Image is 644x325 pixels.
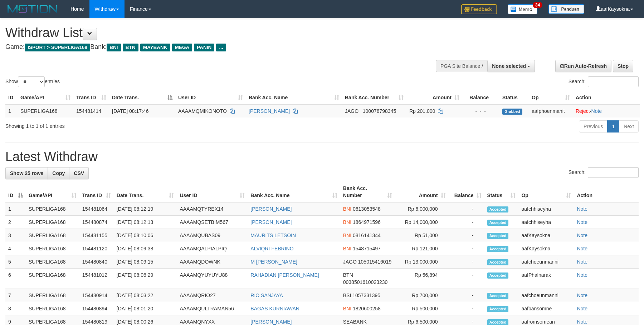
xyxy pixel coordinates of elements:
th: Status: activate to sort column ascending [484,182,519,202]
td: [DATE] 08:10:06 [114,229,177,242]
th: Balance: activate to sort column ascending [449,182,484,202]
span: ... [216,44,226,51]
span: AAAAMQMIKONOTO [178,108,227,114]
th: Action [574,182,639,202]
td: - [449,269,484,289]
a: Note [577,319,587,325]
button: None selected [487,60,535,72]
td: AAAAMQTYREX14 [177,202,248,216]
td: 1 [5,202,26,216]
td: 154480874 [79,216,114,229]
span: Accepted [487,306,509,312]
td: 154481012 [79,269,114,289]
td: 7 [5,289,26,302]
td: 154480894 [79,302,114,315]
a: RAHADIAN [PERSON_NAME] [250,272,319,278]
td: aafKaysokna [518,229,574,242]
th: User ID: activate to sort column ascending [177,182,248,202]
td: SUPERLIGA168 [26,242,79,255]
td: SUPERLIGA168 [26,289,79,302]
th: Balance [462,91,499,104]
td: SUPERLIGA168 [26,255,79,269]
span: Accepted [487,293,509,299]
a: CSV [69,167,89,179]
label: Show entries [5,76,60,87]
a: Show 25 rows [5,167,48,179]
a: Reject [576,108,590,114]
td: [DATE] 08:09:38 [114,242,177,255]
a: M [PERSON_NAME] [250,259,297,265]
td: AAAAMQALPIALPIQ [177,242,248,255]
a: Note [577,259,587,265]
th: Bank Acc. Name: activate to sort column ascending [248,182,340,202]
td: - [449,302,484,315]
td: [DATE] 08:06:29 [114,269,177,289]
a: Note [577,272,587,278]
td: Rp 700,000 [395,289,449,302]
td: Rp 14,000,000 [395,216,449,229]
td: Rp 56,894 [395,269,449,289]
td: - [449,242,484,255]
a: Previous [579,120,608,132]
span: MAYBANK [140,44,170,51]
span: Accepted [487,206,509,212]
th: Status [499,91,529,104]
td: 5 [5,255,26,269]
span: Copy 105015416019 to clipboard [358,259,391,265]
span: PANIN [194,44,214,51]
span: BTN [343,272,353,278]
span: None selected [492,63,526,69]
td: AAAAMQDOWNK [177,255,248,269]
th: Trans ID: activate to sort column ascending [73,91,109,104]
td: aafchoeunmanni [518,255,574,269]
h1: Withdraw List [5,26,422,40]
th: Amount: activate to sort column ascending [406,91,462,104]
img: Button%20Memo.svg [508,4,538,14]
td: · [573,104,640,117]
a: Next [619,120,639,132]
span: BNI [343,306,351,311]
h1: Latest Withdraw [5,150,639,164]
td: [DATE] 08:09:15 [114,255,177,269]
td: Rp 6,000,000 [395,202,449,216]
a: ALVIQRI FEBRINO [250,246,293,251]
h4: Game: Bank: [5,44,422,51]
label: Search: [569,76,639,87]
span: Copy 0613053548 to clipboard [353,206,381,212]
a: Copy [48,167,69,179]
span: Accepted [487,272,509,279]
div: PGA Site Balance / [436,60,487,72]
span: Grabbed [502,109,522,115]
img: Feedback.jpg [461,4,497,14]
span: BSI [343,292,351,298]
td: [DATE] 08:03:22 [114,289,177,302]
th: Game/API: activate to sort column ascending [26,182,79,202]
td: 4 [5,242,26,255]
a: Note [577,219,587,225]
td: aafchhiseyha [518,216,574,229]
th: User ID: activate to sort column ascending [175,91,246,104]
a: Note [577,292,587,298]
span: Show 25 rows [10,170,43,176]
td: aafPhalnarak [518,269,574,289]
td: 154481120 [79,242,114,255]
a: Note [577,306,587,311]
td: AAAAMQRIO27 [177,289,248,302]
span: BNI [343,232,351,238]
td: SUPERLIGA168 [26,202,79,216]
span: Accepted [487,220,509,226]
td: - [449,216,484,229]
span: Copy 1864971596 to clipboard [353,219,381,225]
td: [DATE] 08:01:20 [114,302,177,315]
span: CSV [74,170,84,176]
span: Copy 1820600258 to clipboard [353,306,381,311]
th: Amount: activate to sort column ascending [395,182,449,202]
span: Copy 1548715497 to clipboard [353,246,381,251]
td: AAAAMQYUYUYU88 [177,269,248,289]
span: ISPORT > SUPERLIGA168 [25,44,90,51]
span: Copy 0038501610023230 to clipboard [343,279,388,285]
td: SUPERLIGA168 [26,216,79,229]
td: [DATE] 08:12:13 [114,216,177,229]
td: 8 [5,302,26,315]
a: Stop [613,60,633,72]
